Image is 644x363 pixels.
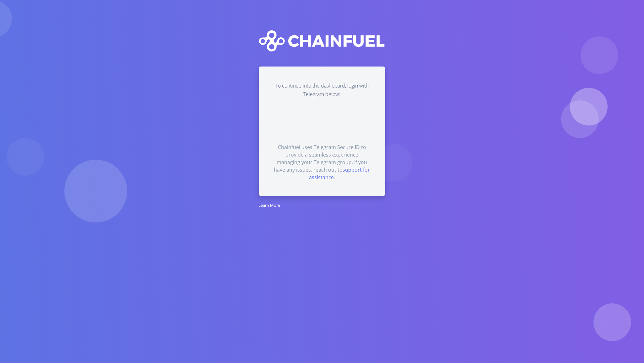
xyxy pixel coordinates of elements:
[259,30,385,51] img: logo-full-white.svg
[274,143,370,181] div: Chainfuel uses Telegram Secure ID to provide a seamless experience managing your Telegram group. ...
[274,82,370,99] p: To continue into the dashboard, login with Telegram below:
[309,166,370,181] a: support for assistance
[258,202,280,208] small: Learn More
[258,201,280,208] a: Learn More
